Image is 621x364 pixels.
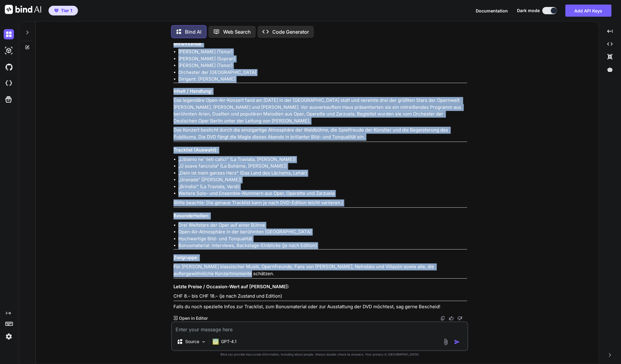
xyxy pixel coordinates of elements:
[185,339,199,345] p: Source
[476,8,508,13] span: Documentation
[442,338,449,345] img: attachment
[213,339,219,345] img: GPT-4.1
[4,29,14,39] img: darkChat
[173,293,467,300] p: CHF 8.– bis CHF 18.– (je nach Zustand und Edition)
[178,229,467,235] li: Open-Air-Atmosphäre in der berühmten [GEOGRAPHIC_DATA]
[178,55,467,62] li: [PERSON_NAME] (Sopran)
[173,41,203,47] strong: Mitwirkende:
[178,48,467,55] li: [PERSON_NAME] (Tenor)
[178,190,467,197] li: Weitere Solo- und Ensemble-Nummern aus Oper, Operette und Zarzuela
[173,254,467,261] h3: Zielgruppe:
[173,97,467,124] p: Das legendäre Open-Air-Konzert fand am [DATE] in der [GEOGRAPHIC_DATA] statt und vereinte drei de...
[171,352,468,357] p: Bind can provide inaccurate information, including about people. Always double-check its answers....
[178,235,467,242] li: Hochwertige Bild- und Tonqualität
[517,8,540,14] span: Dark mode
[173,88,467,95] h3: Inhalt / Handlung:
[178,183,467,190] li: „Brindisi“ (La Traviata, Verdi)
[178,163,467,170] li: „O soave fanciulla“ (La Bohème, [PERSON_NAME])
[178,62,467,69] li: [PERSON_NAME] (Tenor)
[178,176,467,183] li: „Granada“ ([PERSON_NAME])
[201,339,206,344] img: Pick Models
[173,147,467,154] h3: Tracklist (Auswahl):
[173,127,467,140] p: Das Konzert besticht durch die einzigartige Atmosphäre der Waldbühne, die Spielfreude der Künstle...
[178,170,467,177] li: „Dein ist mein ganzes Herz“ (Das Land des Lächelns, Lehár)
[49,6,78,15] button: premiumTier 1
[272,28,309,35] p: Code Generator
[173,303,467,310] p: Falls du noch spezielle Infos zur Tracklist, zum Bonusmaterial oder zur Ausstattung der DVD möcht...
[4,45,14,56] img: darkAi-studio
[457,316,462,321] img: dislike
[221,339,237,345] p: GPT-4.1
[173,283,467,290] h3: Letzte Preise / Occasion-Wert auf [PERSON_NAME]:
[223,28,251,35] p: Web Search
[173,199,467,206] p: (Bitte beachte: Die genaue Tracklist kann je nach DVD-Edition leicht variieren.)
[178,222,467,229] li: Drei Weltstars der Oper auf einer Bühne
[173,263,467,277] p: Für [PERSON_NAME] klassischer Musik, Opernfreunde, Fans von [PERSON_NAME], Netrebko und Villazón ...
[178,76,467,83] li: Dirigent: [PERSON_NAME]
[4,331,14,342] img: settings
[173,212,467,219] h3: Besonderheiten:
[5,5,41,14] img: Bind AI
[178,156,467,163] li: „Libiamo ne’ lieti calici“ (La Traviata, [PERSON_NAME])
[440,316,445,321] img: copy
[454,339,460,345] img: icon
[178,69,467,76] li: Orchester der [GEOGRAPHIC_DATA]
[54,9,59,12] img: premium
[179,315,207,321] p: Open in Editor
[185,28,201,35] p: Bind AI
[178,242,467,249] li: Bonusmaterial: Interviews, Backstage-Einblicke (je nach Edition)
[4,78,14,88] img: cloudideIcon
[565,5,611,17] button: Add API Keys
[476,8,508,14] button: Documentation
[4,62,14,72] img: githubDark
[449,316,454,321] img: like
[61,8,72,14] span: Tier 1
